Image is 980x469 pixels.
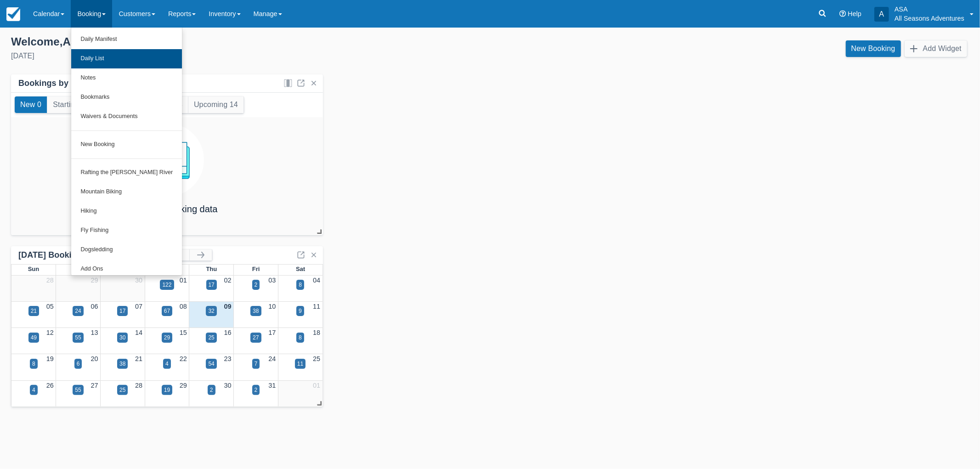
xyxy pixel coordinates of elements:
[180,329,187,336] a: 15
[299,307,302,315] div: 9
[224,303,232,310] a: 09
[299,281,302,289] div: 8
[15,96,47,113] button: New 0
[135,382,142,389] a: 28
[268,277,276,284] a: 03
[119,307,125,315] div: 17
[905,40,967,57] button: Add Widget
[91,303,98,310] a: 06
[180,355,187,362] a: 22
[313,329,320,336] a: 18
[28,266,39,272] span: Sun
[46,303,54,310] a: 05
[46,355,54,362] a: 19
[164,386,170,394] div: 19
[255,281,258,289] div: 2
[71,240,182,260] a: Dogsledding
[296,266,305,272] span: Sat
[165,360,169,368] div: 4
[208,360,214,368] div: 54
[313,277,320,284] a: 04
[268,303,276,310] a: 10
[71,88,182,107] a: Bookmarks
[71,260,182,279] a: Add Ons
[71,68,182,88] a: Notes
[846,40,901,57] a: New Booking
[299,333,302,342] div: 8
[135,329,142,336] a: 14
[75,333,81,342] div: 55
[224,355,232,362] a: 23
[32,360,35,368] div: 8
[210,386,213,394] div: 2
[895,5,964,14] p: ASA
[91,382,98,389] a: 27
[119,360,125,368] div: 38
[253,333,259,342] div: 27
[46,277,54,284] a: 28
[71,135,182,154] a: New Booking
[313,303,320,310] a: 11
[206,266,217,272] span: Thu
[77,360,80,368] div: 6
[11,35,483,49] div: Welcome , ASA !
[119,386,125,394] div: 25
[164,307,170,315] div: 67
[188,96,244,113] button: Upcoming 14
[71,28,182,276] ul: Booking
[11,51,483,62] div: [DATE]
[135,277,142,284] a: 30
[32,386,35,394] div: 4
[313,382,320,389] a: 01
[224,277,232,284] a: 02
[71,49,182,68] a: Daily List
[208,307,214,315] div: 32
[71,163,182,182] a: Rafting the [PERSON_NAME] River
[180,382,187,389] a: 29
[268,382,276,389] a: 31
[71,30,182,49] a: Daily Manifest
[75,386,81,394] div: 55
[313,355,320,362] a: 25
[71,202,182,221] a: Hiking
[116,204,217,214] h4: There is no booking data
[71,107,182,126] a: Waivers & Documents
[255,360,258,368] div: 7
[209,281,215,289] div: 17
[268,329,276,336] a: 17
[91,355,98,362] a: 20
[71,182,182,202] a: Mountain Biking
[164,333,170,342] div: 29
[31,333,37,342] div: 49
[46,329,54,336] a: 12
[224,382,232,389] a: 30
[848,10,861,17] span: Help
[18,250,167,260] div: [DATE] Booking Calendar
[46,382,54,389] a: 26
[119,333,125,342] div: 30
[18,78,96,89] div: Bookings by Month
[297,360,303,368] div: 11
[47,96,91,113] button: Starting 1
[252,266,260,272] span: Fri
[268,355,276,362] a: 24
[162,281,171,289] div: 122
[180,277,187,284] a: 01
[135,303,142,310] a: 07
[874,7,889,22] div: A
[91,329,98,336] a: 13
[255,386,258,394] div: 2
[71,221,182,240] a: Fly Fishing
[180,303,187,310] a: 08
[208,333,214,342] div: 25
[224,329,232,336] a: 16
[895,14,964,23] p: All Seasons Adventures
[75,307,81,315] div: 24
[135,355,142,362] a: 21
[31,307,37,315] div: 21
[6,7,20,21] img: checkfront-main-nav-mini-logo.png
[839,11,846,17] i: Help
[253,307,259,315] div: 38
[91,277,98,284] a: 29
